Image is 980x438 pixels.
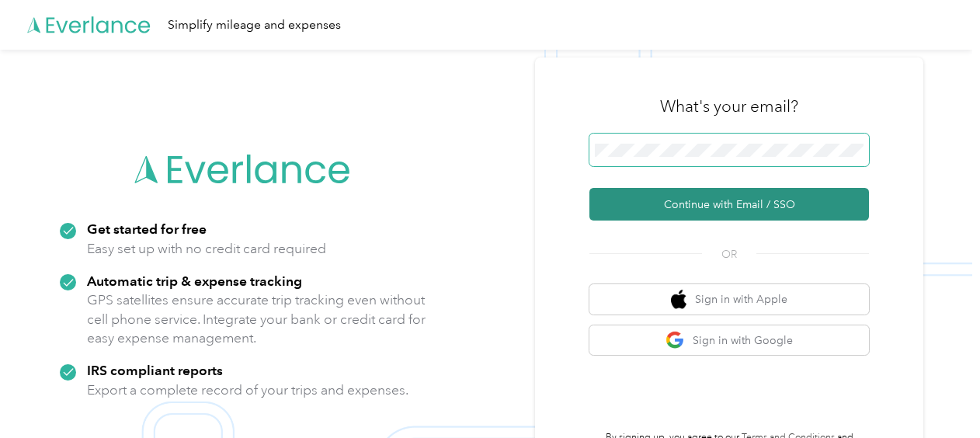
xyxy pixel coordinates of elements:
button: Continue with Email / SSO [589,188,869,221]
strong: IRS compliant reports [87,362,223,378]
h3: What's your email? [660,96,798,117]
div: Simplify mileage and expenses [168,16,341,35]
button: apple logoSign in with Apple [589,284,869,315]
span: OR [702,246,756,262]
p: Export a complete record of your trips and expenses. [87,381,408,400]
p: GPS satellites ensure accurate trip tracking even without cell phone service. Integrate your bank... [87,290,426,348]
img: apple logo [671,290,686,309]
strong: Get started for free [87,221,207,237]
button: google logoSign in with Google [589,325,869,356]
p: Easy set up with no credit card required [87,239,326,259]
strong: Automatic trip & expense tracking [87,273,302,289]
img: google logo [665,331,685,350]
